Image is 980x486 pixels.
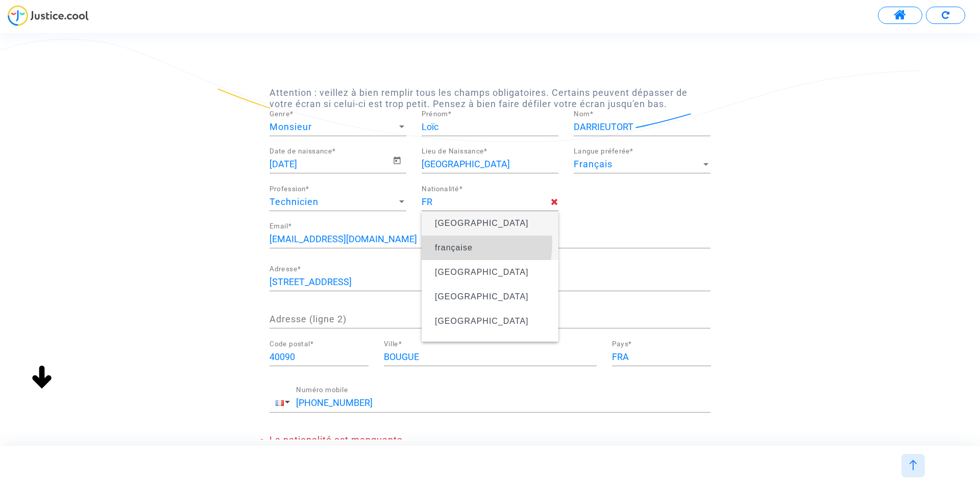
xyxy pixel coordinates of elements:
[435,243,473,252] span: française
[435,292,529,301] span: [GEOGRAPHIC_DATA]
[878,7,922,24] button: Accéder à mon espace utilisateur
[435,219,529,227] span: [GEOGRAPHIC_DATA]
[435,317,529,325] span: [GEOGRAPHIC_DATA]
[942,11,949,19] img: Recommencer le formulaire
[435,341,516,350] span: Polynésie française
[435,268,529,276] span: [GEOGRAPHIC_DATA]
[8,5,89,26] img: jc-logo.svg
